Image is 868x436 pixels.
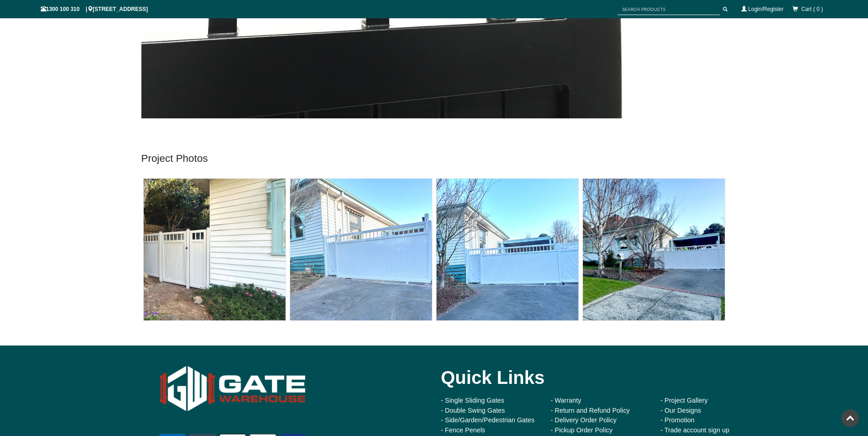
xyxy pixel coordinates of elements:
a: - Return and Refund Policy [551,407,630,414]
a: - Our Designs [661,407,701,414]
input: SEARCH PRODUCTS [618,4,720,15]
a: - Single Sliding Gates [441,397,504,404]
a: - Trade account sign up [661,426,729,434]
a: - Delivery Order Policy [551,416,617,424]
span: 1300 100 310 | [STREET_ADDRESS] [41,6,148,12]
a: Login/Register [748,6,783,12]
img: Gate Warehouse [157,359,308,418]
a: - Project Gallery [661,397,708,404]
img: Partial Privacy (approx.85%) Fencing and Gates - Gate Warehouse [290,179,432,320]
a: - Pickup Order Policy [551,426,613,434]
img: Partial Privacy (approx.85%) Fencing and Gates - Gate Warehouse [583,179,725,320]
a: - Side/Garden/Pedestrian Gates [441,416,535,424]
div: Quick Links [441,359,757,396]
a: - Promotion [661,416,695,424]
a: - Warranty [551,397,582,404]
a: - Fence Penels [441,426,485,434]
img: Partial Privacy (approx.85%) Fencing and Gates - Gate Warehouse [144,179,286,320]
a: - Double Swing Gates [441,407,505,414]
span: Cart ( 0 ) [801,6,823,12]
img: Partial Privacy (approx.85%) Fencing and Gates - Gate Warehouse [437,179,578,320]
h2: Project Photos [141,151,727,165]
